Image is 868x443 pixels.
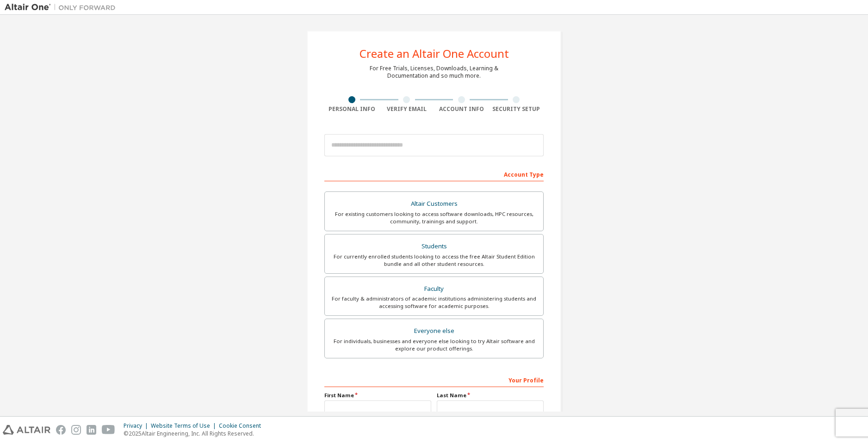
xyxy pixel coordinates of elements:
div: Cookie Consent [219,422,267,430]
div: Account Info [434,105,489,113]
div: Account Type [324,166,544,181]
div: Verify Email [379,105,434,113]
img: Altair One [5,3,120,12]
div: Privacy [124,422,151,430]
img: facebook.svg [56,425,66,435]
p: © 2025 Altair Engineering, Inc. All Rights Reserved. [124,430,267,437]
div: Create an Altair One Account [360,48,509,59]
div: For existing customers looking to access software downloads, HPC resources, community, trainings ... [330,210,538,225]
div: Security Setup [489,105,544,113]
label: First Name [324,392,431,399]
div: Faculty [330,283,538,295]
img: instagram.svg [71,425,81,435]
div: For currently enrolled students looking to access the free Altair Student Edition bundle and all ... [330,253,538,268]
img: youtube.svg [102,425,115,435]
div: Everyone else [330,325,538,338]
div: Website Terms of Use [151,422,219,430]
img: linkedin.svg [87,425,96,435]
label: Last Name [437,392,544,399]
div: For individuals, businesses and everyone else looking to try Altair software and explore our prod... [330,338,538,352]
div: For Free Trials, Licenses, Downloads, Learning & Documentation and so much more. [370,65,498,80]
img: altair_logo.svg [3,425,50,435]
div: Your Profile [324,372,544,387]
div: Personal Info [324,105,379,113]
div: Altair Customers [330,197,538,210]
div: For faculty & administrators of academic institutions administering students and accessing softwa... [330,295,538,310]
div: Students [330,240,538,253]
